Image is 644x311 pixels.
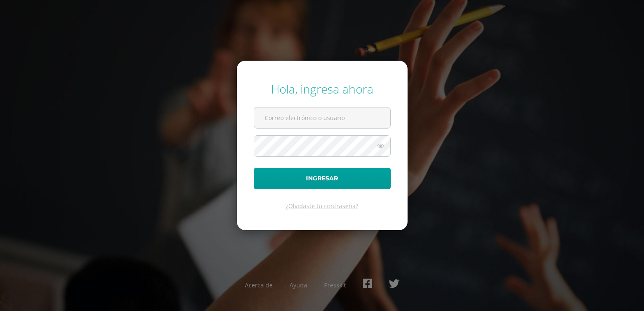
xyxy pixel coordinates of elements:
a: Presskit [324,281,346,289]
div: Hola, ingresa ahora [254,81,391,97]
a: Ayuda [290,281,307,289]
a: Acerca de [245,281,273,289]
a: ¿Olvidaste tu contraseña? [286,202,358,210]
button: Ingresar [254,168,391,189]
input: Correo electrónico o usuario [254,107,390,128]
